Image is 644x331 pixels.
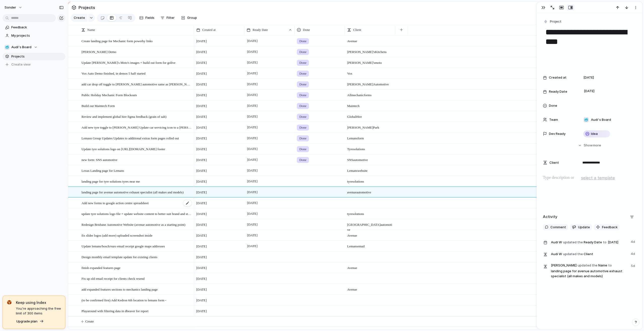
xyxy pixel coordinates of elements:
div: 🥶 [5,45,10,50]
span: Lemans form [345,133,395,141]
span: [PERSON_NAME]'s Kitchens [345,47,395,54]
span: [DATE] [246,124,259,130]
span: [DATE] [196,103,207,108]
span: [PERSON_NAME]'s moto [345,58,395,65]
span: Lemans email [345,241,395,249]
span: [PERSON_NAME] [551,263,577,268]
span: Avenue [345,36,395,44]
span: Create landing page for Mechanic form powerby links [82,38,153,44]
span: Upgrade plan [16,319,37,324]
span: You're approaching the free limit of 300 items [16,306,61,316]
span: [DATE] [196,136,207,141]
span: [PERSON_NAME] Park [345,122,395,130]
span: Create [74,15,85,20]
span: Created at [549,75,567,80]
span: Done [299,93,306,98]
span: Update tyre solutions logo on [URL][DOMAIN_NAME] footer [82,146,165,152]
span: Name [87,27,95,32]
span: Lemasn Group Updates Updates to additional extras form pages rolled out [82,135,179,141]
span: 4d [631,238,636,244]
span: Design monthly email template update for existing clients [82,254,157,260]
span: [DATE] [246,135,259,141]
span: [DATE] [196,201,207,206]
span: [DATE] [607,239,620,245]
span: [DATE] [196,157,207,162]
button: Create view [3,61,65,68]
span: sonder [5,5,16,10]
span: [DATE] [246,81,259,87]
span: Done [299,147,306,152]
h2: Activity [543,214,557,220]
span: Ready Date [551,238,628,246]
button: Comment [543,224,568,231]
span: Client [353,27,361,32]
span: [DATE] [246,38,259,44]
span: [DATE] [246,60,259,66]
span: [DATE] [246,92,259,98]
span: [DATE] [196,71,207,76]
span: [DATE] [246,49,259,55]
span: [DATE] [196,93,207,98]
button: Showmore [543,141,636,150]
span: Playaround with filtering data in dbeaver for report [82,308,148,314]
span: SNS automotive [345,155,395,162]
span: [DATE] [196,190,207,195]
span: Done [299,157,306,162]
span: Idea [591,131,598,136]
span: new form: SNS automotive [82,157,117,162]
span: Done [299,60,306,65]
span: [DATE] [246,200,259,206]
span: tyre solutions [345,176,395,184]
span: Fields [145,15,154,20]
span: [DATE] [246,157,259,163]
span: [DATE] [196,125,207,130]
span: Keep using Index [16,300,61,305]
span: Vox Auto Demo finished, in demos 5 half started [82,70,145,76]
span: Ready Date [253,27,268,32]
button: sonder [2,4,25,12]
span: Name landing page for avenue automotive exhaust specialist (all makes and models) [551,262,628,279]
span: [DATE] [583,75,594,80]
span: Client [551,250,628,257]
span: Maintech [345,101,395,108]
span: [DATE] [246,178,259,184]
span: Review and implement global hire figma feedback (grain of salt) [82,114,167,119]
span: [DATE] [246,114,259,120]
span: [DATE] [196,60,207,65]
div: 🥶 [584,117,589,122]
span: [DATE] [196,276,207,281]
button: select a template [580,174,616,182]
span: Feedback [602,225,618,230]
span: finish expanded features page [82,265,120,270]
span: Show [584,143,593,148]
span: [DATE] [246,243,259,249]
span: tyre solutions [345,209,395,216]
span: Done [299,114,306,119]
span: Audi W [551,252,562,257]
span: Projects [77,3,96,12]
span: Avenue [345,284,395,292]
span: Done [299,39,306,44]
span: fix slider logos (add more) uploaded screenshot inside [82,232,152,238]
span: [DATE] [246,168,259,174]
span: add expanded features sections to mechanics landing page [82,286,158,292]
span: Public Holiday Mechanic Form Blockouts [82,92,137,98]
span: My projects [11,33,64,38]
span: [PERSON_NAME] Demo [82,49,116,54]
span: Done [549,103,557,108]
span: Group [187,15,197,20]
span: Team [549,117,558,122]
span: [DATE] [196,309,207,314]
span: Feedback [11,25,64,30]
button: Create [71,14,88,22]
span: [DATE] [246,146,259,152]
span: Done [299,103,306,108]
span: Project [550,19,561,24]
span: update tyre solutions logo file + update website content to better suit brand and store locations [82,211,192,216]
span: [DATE] [246,211,259,217]
span: [DATE] [196,147,207,152]
span: 4d [631,250,636,256]
span: Avenue [345,263,395,270]
span: Add new forms to google action centre spreadsheet [82,200,149,206]
span: [DATE] [246,189,259,195]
